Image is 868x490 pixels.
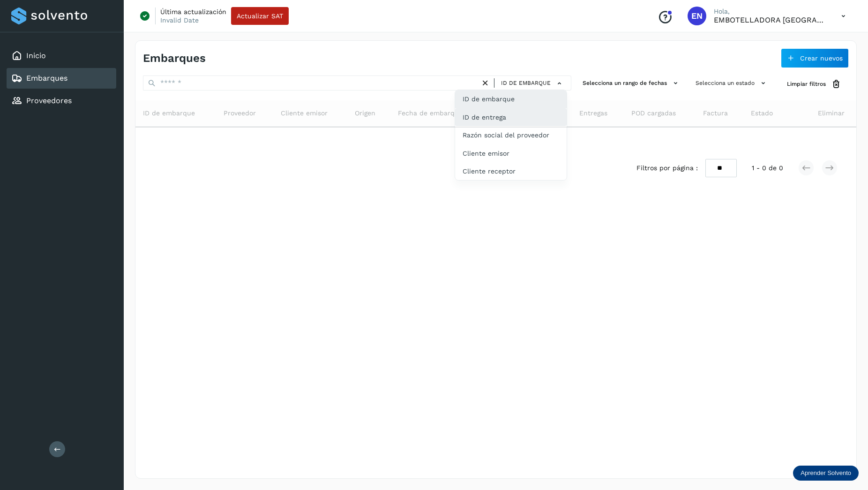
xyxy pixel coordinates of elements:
[455,108,567,126] div: ID de entrega
[237,13,283,19] span: Actualizar SAT
[714,8,826,15] p: Hola,
[26,51,46,60] a: Inicio
[455,90,567,108] div: ID de embarque
[801,469,851,477] p: Aprender Solvento
[26,96,72,105] a: Proveedores
[455,144,567,162] div: Cliente emisor
[7,90,116,111] div: Proveedores
[455,126,567,144] div: Razón social del proveedor
[714,15,826,24] p: EMBOTELLADORA NIAGARA DE MEXICO
[7,45,116,66] div: Inicio
[455,162,567,180] div: Cliente receptor
[793,466,859,481] div: Aprender Solvento
[7,68,116,89] div: Embarques
[160,16,199,24] p: Invalid Date
[160,8,226,16] p: Última actualización
[26,74,67,83] a: Embarques
[231,7,289,25] button: Actualizar SAT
